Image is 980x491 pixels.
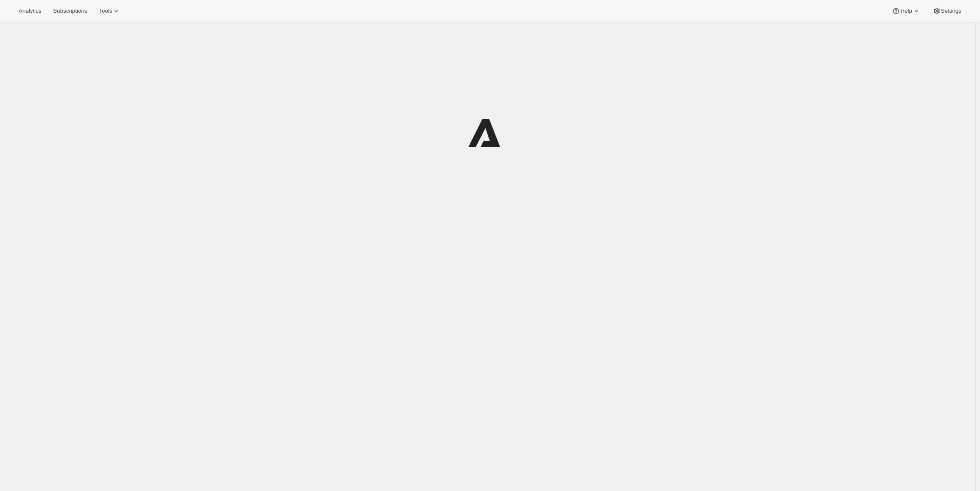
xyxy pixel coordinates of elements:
[19,8,41,14] span: Analytics
[927,5,966,17] button: Settings
[941,8,961,14] span: Settings
[887,5,925,17] button: Help
[53,8,87,14] span: Subscriptions
[48,5,92,17] button: Subscriptions
[14,5,46,17] button: Analytics
[99,8,112,14] span: Tools
[94,5,126,17] button: Tools
[900,8,912,14] span: Help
